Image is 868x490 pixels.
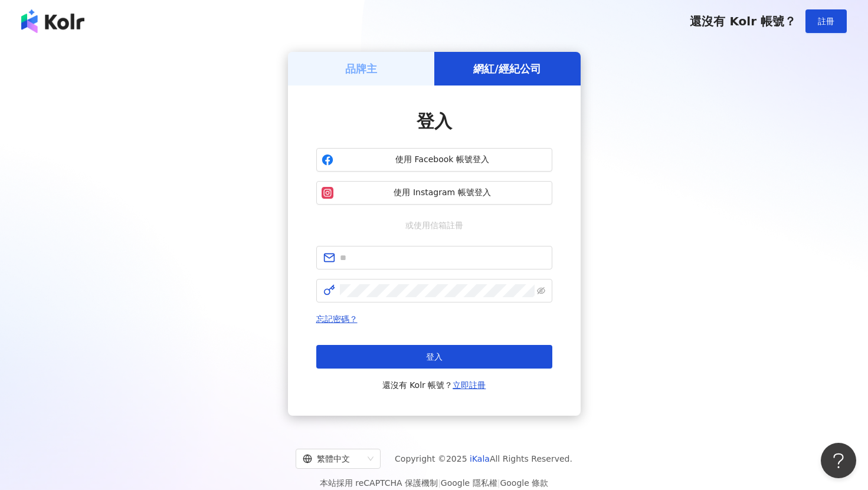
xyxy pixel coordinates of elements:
[395,452,572,466] span: Copyright © 2025 All Rights Reserved.
[316,314,358,324] a: 忘記密碼？
[690,14,796,28] span: 還沒有 Kolr 帳號？
[438,478,441,488] span: |
[805,9,847,33] button: 註冊
[303,449,363,468] div: 繁體中文
[537,287,545,295] span: eye-invisible
[821,443,856,478] iframe: Help Scout Beacon - Open
[397,219,471,232] span: 或使用信箱註冊
[818,17,834,26] span: 註冊
[320,476,548,490] span: 本站採用 reCAPTCHA 保護機制
[453,380,486,390] a: 立即註冊
[316,345,552,369] button: 登入
[417,111,452,131] span: 登入
[497,478,500,488] span: |
[316,181,552,205] button: 使用 Instagram 帳號登入
[426,352,443,361] span: 登入
[338,154,547,166] span: 使用 Facebook 帳號登入
[441,478,497,488] a: Google 隱私權
[316,148,552,172] button: 使用 Facebook 帳號登入
[500,478,548,488] a: Google 條款
[21,9,84,33] img: logo
[470,454,490,463] a: iKala
[382,378,486,392] span: 還沒有 Kolr 帳號？
[473,61,541,76] h5: 網紅/經紀公司
[345,61,377,76] h5: 品牌主
[338,187,547,199] span: 使用 Instagram 帳號登入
